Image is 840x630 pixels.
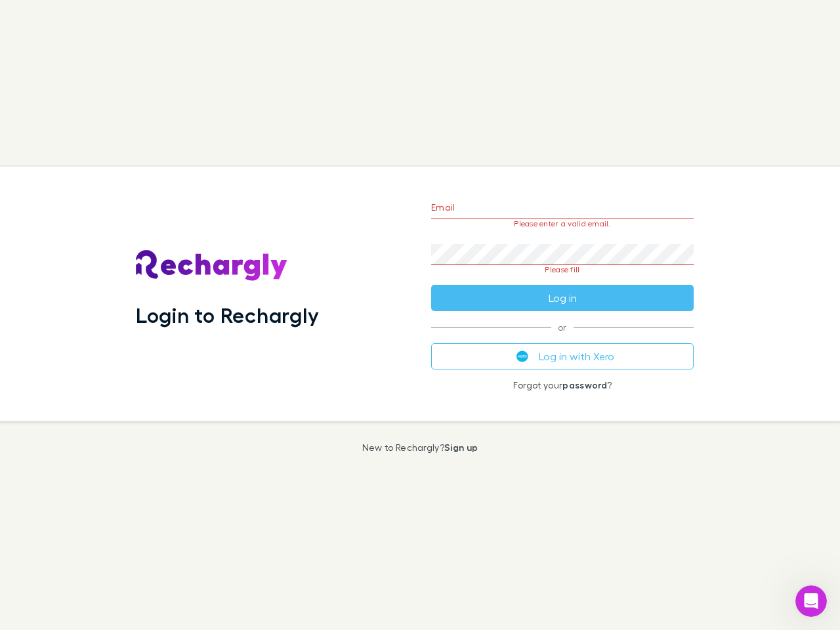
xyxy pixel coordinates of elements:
[431,343,694,369] button: Log in with Xero
[516,350,528,362] img: Xero's logo
[136,250,288,282] img: Rechargly's Logo
[562,379,607,390] a: password
[431,219,694,228] p: Please enter a valid email.
[795,585,827,617] iframe: Intercom live chat
[136,303,319,327] h1: Login to Rechargly
[362,442,478,453] p: New to Rechargly?
[431,265,694,274] p: Please fill
[431,380,694,390] p: Forgot your ?
[431,327,694,327] span: or
[431,285,694,311] button: Log in
[444,442,478,453] a: Sign up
